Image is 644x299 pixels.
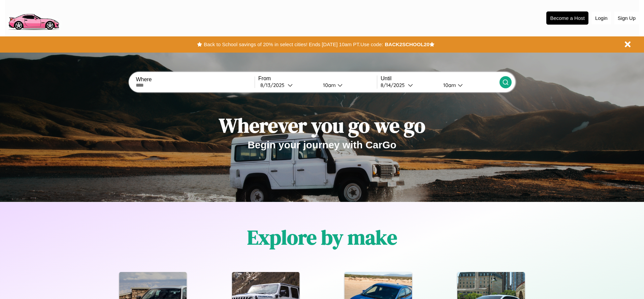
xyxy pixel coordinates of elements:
label: From [258,76,377,82]
button: Back to School savings of 20% in select cities! Ends [DATE] 10am PT.Use code: [202,40,385,49]
label: Where [136,77,254,83]
div: 8 / 14 / 2025 [381,82,408,88]
img: logo [5,3,62,32]
div: 8 / 13 / 2025 [260,82,288,88]
div: 10am [320,82,337,88]
button: Become a Host [546,11,588,25]
button: 8/13/2025 [258,82,318,89]
h1: Explore by make [247,223,397,251]
button: Sign Up [614,12,639,24]
button: 10am [438,82,499,89]
button: 10am [318,82,377,89]
button: Login [592,12,611,24]
div: 10am [440,82,458,88]
b: BACK2SCHOOL20 [385,41,429,47]
label: Until [381,76,499,82]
